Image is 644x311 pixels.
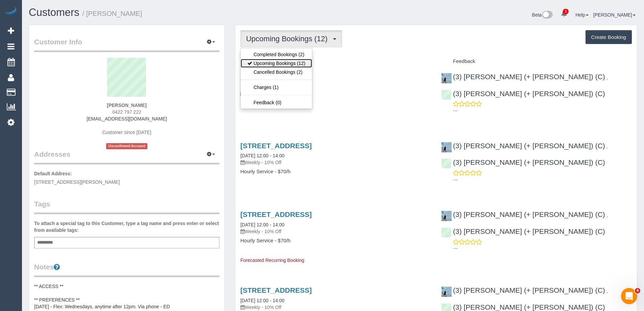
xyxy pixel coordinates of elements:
[453,107,632,114] p: ---
[4,7,18,16] img: Automaid Logo
[441,227,605,235] a: (3) [PERSON_NAME] (+ [PERSON_NAME]) (C)
[34,220,219,234] label: To attach a special tag to this Customer, type a tag name and press enter or select from availabl...
[240,30,342,47] button: Upcoming Bookings (12)
[635,288,640,293] span: 4
[441,210,605,218] a: (3) [PERSON_NAME] (+ [PERSON_NAME]) (C)
[575,12,589,18] a: Help
[240,90,431,97] p: Weekly - 10% Off
[441,286,605,294] a: (3) [PERSON_NAME] (+ [PERSON_NAME]) (C)
[29,6,79,18] a: Customers
[593,12,636,18] a: [PERSON_NAME]
[107,103,146,108] strong: [PERSON_NAME]
[240,59,431,64] h4: Service
[586,30,632,44] button: Create Booking
[606,213,608,218] span: ,
[240,298,284,303] a: [DATE] 12:00 - 14:00
[34,179,120,185] span: [STREET_ADDRESS][PERSON_NAME]
[441,90,605,97] a: (3) [PERSON_NAME] (+ [PERSON_NAME]) (C)
[441,142,605,150] a: (3) [PERSON_NAME] (+ [PERSON_NAME]) (C)
[441,73,605,81] a: (3) [PERSON_NAME] (+ [PERSON_NAME]) (C)
[240,258,304,263] span: Forecasted Recurring Booking
[542,11,553,20] img: New interface
[557,7,571,22] a: 1
[442,211,452,221] img: (3) Arifin (+ Fatema) (C)
[246,35,331,43] span: Upcoming Bookings (12)
[606,144,608,149] span: ,
[240,238,431,244] h4: Hourly Service - $70/h
[442,287,452,297] img: (3) Arifin (+ Fatema) (C)
[241,98,312,107] a: Feedback (0)
[241,50,312,59] a: Completed Bookings (2)
[453,245,632,252] p: ---
[34,199,219,214] legend: Tags
[606,288,608,294] span: ,
[240,210,312,218] a: [STREET_ADDRESS]
[442,142,452,152] img: (3) Arifin (+ Fatema) (C)
[240,142,312,150] a: [STREET_ADDRESS]
[241,59,312,68] a: Upcoming Bookings (12)
[240,304,431,311] p: Weekly - 10% Off
[441,158,605,166] a: (3) [PERSON_NAME] (+ [PERSON_NAME]) (C)
[621,288,637,304] iframe: Intercom live chat
[441,303,605,311] a: (3) [PERSON_NAME] (+ [PERSON_NAME]) (C)
[441,59,632,64] h4: Feedback
[34,262,219,277] legend: Notes
[240,169,431,175] h4: Hourly Service - $70/h
[442,73,452,83] img: (3) Arifin (+ Fatema) (C)
[87,116,167,121] a: [EMAIL_ADDRESS][DOMAIN_NAME]
[241,83,312,92] a: Charges (1)
[240,228,431,235] p: Weekly - 10% Off
[606,75,608,80] span: ,
[112,109,141,115] span: 0422 797 222
[102,130,151,135] span: Customer since [DATE]
[532,12,553,18] a: Beta
[563,9,569,14] span: 1
[453,176,632,183] p: ---
[240,222,284,227] a: [DATE] 12:00 - 14:00
[241,68,312,76] a: Cancelled Bookings (2)
[240,153,284,158] a: [DATE] 12:00 - 14:00
[106,143,147,149] span: Unconfirmed Account
[82,10,142,17] small: / [PERSON_NAME]
[240,286,312,294] a: [STREET_ADDRESS]
[240,159,431,166] p: Weekly - 10% Off
[240,100,431,106] h4: Hourly Service - $70/h
[34,37,219,52] legend: Customer Info
[34,170,72,177] label: Default Address:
